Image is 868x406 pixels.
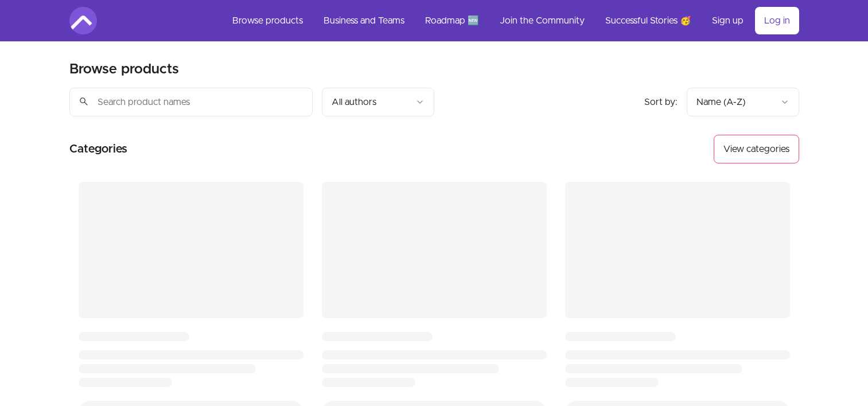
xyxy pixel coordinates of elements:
span: search [79,93,89,110]
a: Roadmap 🆕 [416,7,488,34]
a: Successful Stories 🥳 [596,7,700,34]
input: Search product names [69,88,313,116]
button: Filter by author [322,88,434,116]
h2: Browse products [69,60,179,79]
a: Business and Teams [314,7,414,34]
a: Join the Community [491,7,594,34]
a: Sign up [703,7,753,34]
nav: Main [223,7,799,34]
a: Browse products [223,7,312,34]
button: View categories [714,135,799,163]
span: Sort by: [644,97,678,107]
a: Log in [755,7,799,34]
h2: Categories [69,135,127,163]
button: Product sort options [687,88,799,116]
img: Amigoscode logo [69,7,97,34]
